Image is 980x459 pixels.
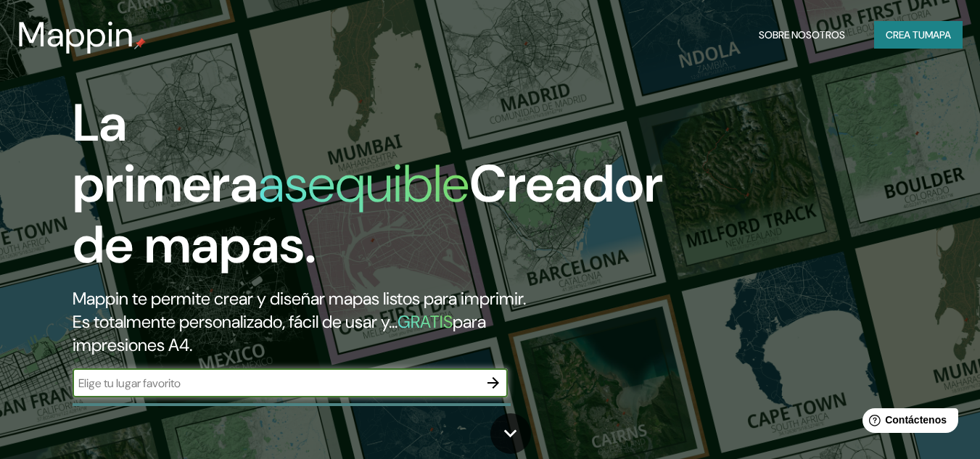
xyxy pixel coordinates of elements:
font: Sobre nosotros [759,28,845,41]
img: pin de mapeo [134,38,146,49]
font: Mappin [17,12,134,57]
font: Creador de mapas. [73,150,663,278]
font: La primera [73,89,258,218]
font: GRATIS [398,310,453,333]
font: Crea tu [886,28,925,41]
button: Sobre nosotros [753,21,851,49]
input: Elige tu lugar favorito [73,375,479,392]
iframe: Lanzador de widgets de ayuda [851,402,964,443]
font: Es totalmente personalizado, fácil de usar y... [73,310,398,333]
font: mapa [925,28,951,41]
font: para impresiones A4. [73,310,486,356]
button: Crea tumapa [874,21,963,49]
font: Mappin te permite crear y diseñar mapas listos para imprimir. [73,287,526,310]
font: asequible [258,150,469,218]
